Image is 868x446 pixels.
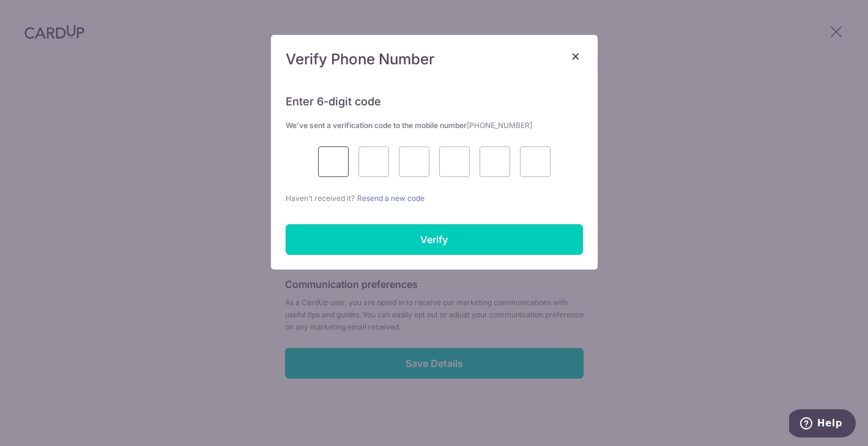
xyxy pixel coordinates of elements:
[286,94,583,109] h6: Enter 6-digit code
[286,50,583,69] h5: Verify Phone Number
[467,121,532,130] span: [PHONE_NUMBER]
[286,121,532,130] strong: We’ve sent a verification code to the mobile number
[286,194,355,203] span: Haven’t received it?
[357,194,425,203] a: Resend a new code
[286,224,583,255] input: Verify
[789,409,856,440] iframe: Opens a widget where you can find more information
